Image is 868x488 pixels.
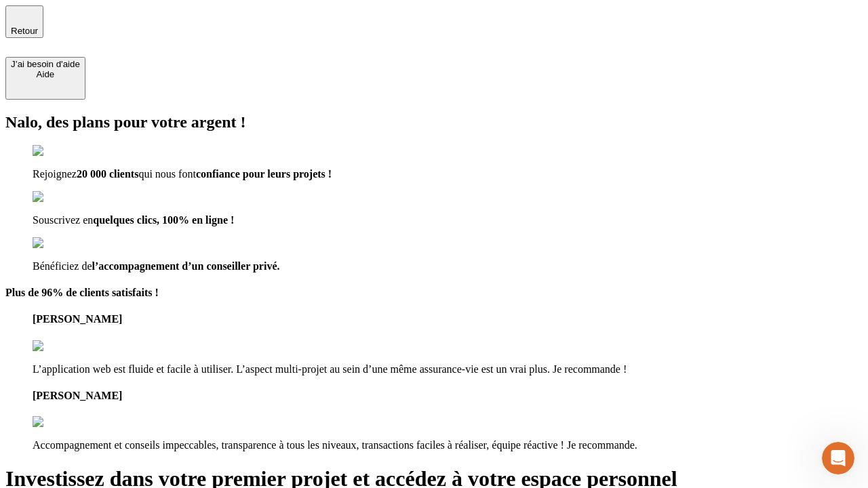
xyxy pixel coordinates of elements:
h2: Nalo, des plans pour votre argent ! [5,113,863,131]
span: confiance pour leurs projets ! [196,168,332,180]
h4: [PERSON_NAME] [33,390,863,402]
img: reviews stars [33,416,100,428]
div: J’ai besoin d'aide [11,59,80,69]
iframe: Intercom live chat [822,442,854,474]
span: qui nous font [138,168,195,180]
img: reviews stars [33,340,100,352]
p: Accompagnement et conseils impeccables, transparence à tous les niveaux, transactions faciles à r... [33,439,863,451]
span: 20 000 clients [77,168,139,180]
h4: [PERSON_NAME] [33,313,863,325]
button: J’ai besoin d'aideAide [5,57,85,100]
button: Retour [5,5,43,38]
span: Retour [11,26,38,36]
h4: Plus de 96% de clients satisfaits ! [5,287,863,299]
img: checkmark [33,237,91,249]
span: Rejoignez [33,168,77,180]
span: quelques clics, 100% en ligne ! [93,214,234,226]
img: checkmark [33,191,91,203]
p: L’application web est fluide et facile à utiliser. L’aspect multi-projet au sein d’une même assur... [33,363,863,375]
span: Bénéficiez de [33,260,92,272]
div: Aide [11,69,80,79]
img: checkmark [33,145,91,157]
span: l’accompagnement d’un conseiller privé. [92,260,280,272]
span: Souscrivez en [33,214,93,226]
